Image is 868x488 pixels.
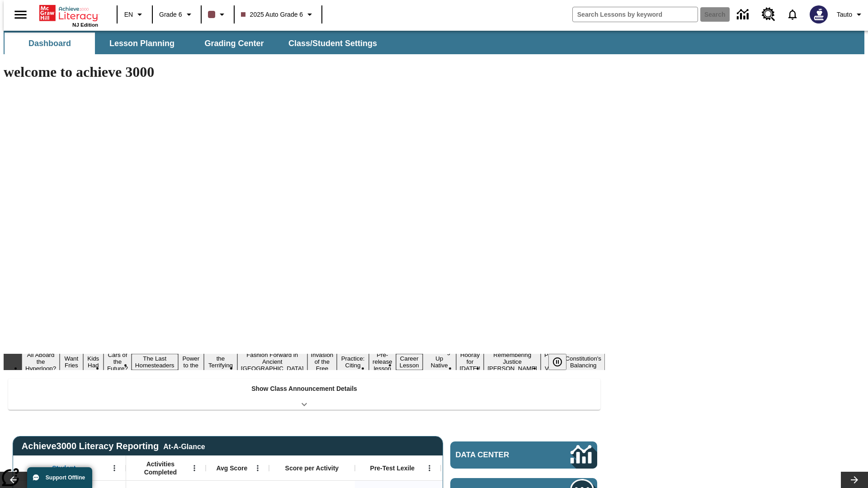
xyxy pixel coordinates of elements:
button: Slide 15 Remembering Justice O'Connor [484,350,541,373]
button: Open Menu [423,461,436,475]
span: EN [124,10,133,19]
span: Grading Center [204,38,264,49]
span: NJ Edition [72,22,98,28]
p: Show Class Announcement Details [251,384,357,394]
button: Class color is dark brown. Change class color [204,6,231,23]
button: Grade: Grade 6, Select a grade [156,6,198,23]
button: Slide 13 Cooking Up Native Traditions [423,347,456,377]
span: Tauto [837,10,852,19]
button: Slide 17 The Constitution's Balancing Act [561,347,605,377]
button: Open side menu [7,1,34,28]
button: Slide 3 Dirty Jobs Kids Had To Do [83,340,104,384]
span: 2025 Auto Grade 6 [241,10,303,19]
button: Class/Student Settings [281,33,384,54]
button: Grading Center [189,33,279,54]
button: Language: EN, Select a language [120,6,149,23]
button: Lesson Planning [97,33,187,54]
span: Data Center [456,450,540,460]
button: Slide 5 The Last Homesteaders [132,354,178,370]
span: Class/Student Settings [288,38,377,49]
button: Select a new avatar [804,3,833,26]
div: Home [39,3,98,28]
span: Pre-Test Lexile [370,464,415,472]
button: Slide 6 Solar Power to the People [178,347,204,377]
button: Slide 7 Attack of the Terrifying Tomatoes [204,347,237,377]
button: Pause [548,354,566,370]
span: Grade 6 [159,10,182,19]
button: Profile/Settings [833,6,868,23]
span: Avg Score [216,464,247,472]
div: At-A-Glance [163,441,205,451]
div: Show Class Announcement Details [8,379,600,410]
button: Slide 2 Do You Want Fries With That? [60,340,83,384]
span: Activities Completed [131,460,190,476]
button: Open Menu [108,461,121,475]
button: Slide 16 Point of View [541,350,561,373]
span: Score per Activity [285,464,339,472]
span: Student [52,464,75,472]
button: Dashboard [5,33,95,54]
button: Slide 4 Cars of the Future? [104,350,132,373]
button: Open Menu [251,461,264,475]
button: Slide 11 Pre-release lesson [369,350,396,373]
div: SubNavbar [4,33,385,54]
a: Data Center [450,441,597,469]
button: Lesson carousel, Next [841,472,868,488]
img: Avatar [810,5,828,23]
input: search field [573,7,698,22]
span: Lesson Planning [109,38,175,49]
button: Support Offline [27,467,92,488]
a: Resource Center, Will open in new tab [756,2,781,27]
h1: welcome to achieve 3000 [4,64,605,80]
button: Slide 12 Career Lesson [396,354,423,370]
button: Slide 1 All Aboard the Hyperloop? [22,350,60,373]
a: Notifications [781,3,804,26]
button: Slide 8 Fashion Forward in Ancient Rome [237,350,307,373]
button: Slide 14 Hooray for Constitution Day! [456,350,484,373]
button: Open Menu [188,461,201,475]
div: SubNavbar [4,31,864,54]
span: Support Offline [46,474,85,481]
button: Slide 10 Mixed Practice: Citing Evidence [337,347,369,377]
span: Dashboard [28,38,71,49]
button: Slide 9 The Invasion of the Free CD [307,343,337,380]
span: Achieve3000 Literacy Reporting [22,441,205,451]
a: Data Center [731,2,756,27]
div: Pause [548,354,576,370]
button: Class: 2025 Auto Grade 6, Select your class [237,6,319,23]
a: Home [39,4,98,22]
